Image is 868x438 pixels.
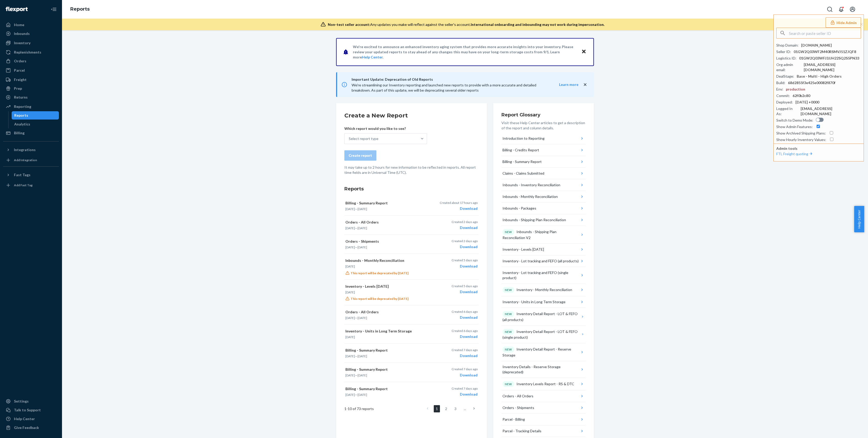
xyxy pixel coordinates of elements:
[345,335,355,339] time: [DATE]
[358,226,367,230] time: [DATE]
[345,386,433,391] p: Billing - Summary Report
[776,62,801,72] div: Org admin email :
[776,152,813,156] a: FTL Freight quoting
[345,284,433,289] p: Inventory - Levels [DATE]
[502,329,580,340] div: Inventory Detail Report - LOT & FEFO (single product)
[344,280,479,305] button: Inventory - Levels [DATE][DATE]This report will be deprecated by [DATE]Created 5 days agoDownload
[3,76,59,84] a: Freight
[12,111,59,120] a: Reports
[3,39,59,47] a: Inventory
[502,217,566,222] div: Inbounds - Shipping Plan Reconciliation
[797,74,842,79] div: Base - Multi - High Orders
[14,407,41,413] div: Talk to Support
[358,316,367,320] time: [DATE]
[502,287,572,293] div: Inventory - Monthly Reconciliation
[3,146,59,154] button: Integrations
[502,270,579,280] div: Inventory - Lot tracking and FEFO (single product)
[345,290,355,294] time: [DATE]
[452,405,459,412] a: Page 3
[501,267,586,284] button: Inventory - Lot tracking and FEFO (single product)
[776,118,813,123] div: Switch to Demo Mode :
[3,48,59,56] a: Replenishments
[502,247,544,252] div: Inventory - Levels [DATE]
[345,245,433,249] p: —
[471,22,605,27] span: International onboarding and inbounding may not work during impersonation.
[794,49,856,54] div: 01GW2Q03WF2M40RSMVJ51ZJQF8
[776,87,783,92] div: Env :
[501,112,586,118] h3: Report Glossary
[501,168,586,179] button: Claims - Claims Submitted
[501,414,586,425] button: Parcel - Billing
[501,425,586,437] button: Parcel - Tracking Details
[434,405,440,412] a: Page 1 is your current page
[825,4,835,14] button: Open Search Box
[14,158,37,162] div: Add Integration
[799,56,859,61] div: 01GW2Q03WFJ3JJH22SQ2S5PN33
[501,120,586,131] p: Visit these Help Center articles to get a description of the report and column details.
[502,381,574,387] div: Inventory Levels Report - RS & DTC
[358,245,367,249] time: [DATE]
[345,207,433,211] p: —
[352,76,549,83] span: Important Update: Deprecation of Old Reports
[3,406,59,414] button: Talk to Support
[14,183,33,187] div: Add Fast Tag
[345,354,355,358] time: [DATE]
[452,284,478,288] p: Created 5 days ago
[776,49,791,54] div: Seller ID :
[344,112,479,120] h2: Create a New Report
[801,43,832,48] div: [DOMAIN_NAME]
[14,31,30,36] div: Inbounds
[349,153,372,158] div: Create report
[3,181,59,189] a: Add Fast Tag
[14,68,25,73] div: Parcel
[12,120,59,128] a: Analytics
[776,146,861,151] p: Admin tools
[836,4,846,14] button: Open notifications
[358,373,367,377] time: [DATE]
[452,244,478,249] div: Download
[501,203,586,214] button: Inbounds - Packages
[358,207,367,211] time: [DATE]
[345,245,355,249] time: [DATE]
[776,74,794,79] div: DealStage :
[345,316,433,320] p: —
[349,136,378,141] div: Select report type
[854,206,864,232] button: Help Center
[14,50,41,55] div: Replenishments
[344,382,479,401] button: Billing - Summary Report[DATE]—[DATE]Created 7 days agoDownload
[776,80,785,85] div: Build :
[452,392,478,397] div: Download
[502,136,545,141] div: Introduction to Reporting
[501,244,586,255] button: Inventory - Levels [DATE]
[452,220,478,224] p: Created 2 days ago
[14,40,30,46] div: Inventory
[344,216,479,235] button: Orders - All Orders[DATE]—[DATE]Created 2 days agoDownload
[3,171,59,179] button: Fast Tags
[345,373,433,377] p: —
[3,129,59,137] a: Billing
[776,106,798,116] div: Logged In As :
[505,230,512,234] p: NEW
[3,57,59,65] a: Orders
[776,43,799,48] div: Shop Domain :
[776,131,826,136] div: Show Archived Shipping Plans :
[358,393,367,397] time: [DATE]
[452,289,478,294] div: Download
[834,422,863,435] iframe: Opens a widget where you can chat to one of our agents
[344,305,479,324] button: Orders - All Orders[DATE]—[DATE]Created 6 days agoDownload
[452,239,478,243] p: Created 2 days ago
[501,179,586,191] button: Inbounds - Inventory Reconciliation
[776,56,796,61] div: Logistics ID :
[804,62,861,72] div: [EMAIL_ADDRESS][DOMAIN_NAME]
[826,17,861,28] button: Hide Admin
[14,86,22,91] div: Prep
[452,264,478,269] div: Download
[345,226,433,230] p: —
[452,386,478,391] p: Created 7 days ago
[362,55,383,59] a: Help Center
[786,87,805,92] div: production
[345,392,433,397] p: —
[14,22,24,27] div: Home
[345,201,433,206] p: Billing - Summary Report
[793,93,810,98] div: 62f0b2c80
